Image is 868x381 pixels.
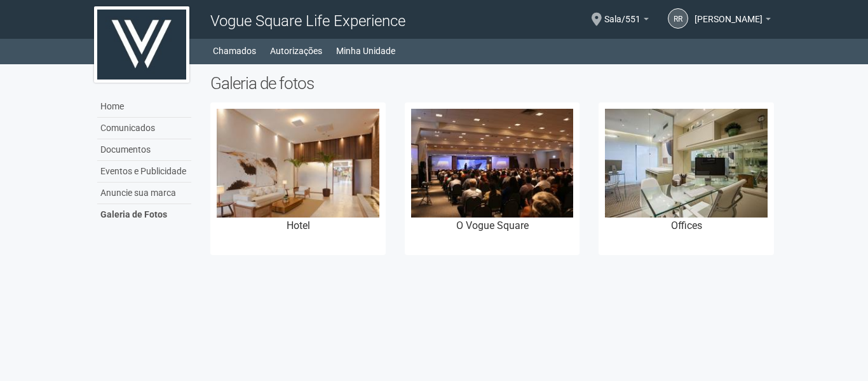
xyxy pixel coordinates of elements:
a: Hotel [210,102,386,255]
a: Eventos e Publicidade [97,161,191,183]
h2: Galeria de fotos [210,74,774,93]
a: Chamados [213,42,256,60]
img: 1ba85157-84f3-4b61-8ad8-6c33581baeec [217,109,379,217]
a: O Vogue Square [405,102,580,255]
img: 7f9e52b9-5fa4-4f47-aec1-747bd243ef03 [605,109,768,217]
a: Anuncie sua marca [97,183,191,204]
a: Sala/551 [604,16,649,26]
h3: Offices [605,221,768,231]
a: RR [668,8,688,29]
img: bec08f20-29b2-46f2-8611-1ab91b45030d [411,109,574,217]
a: Minha Unidade [336,42,395,60]
img: logo.jpg [94,6,189,83]
h3: O Vogue Square [411,221,574,231]
h3: Hotel [217,221,379,231]
a: Autorizações [270,42,322,60]
span: Vogue Square Life Experience [210,12,405,30]
a: [PERSON_NAME] [695,16,771,26]
a: Comunicados [97,118,191,139]
a: Offices [599,102,774,255]
span: Ricardo Racca [695,2,763,24]
span: Sala/551 [604,2,641,24]
a: Galeria de Fotos [97,204,191,225]
a: Home [97,96,191,118]
a: Documentos [97,139,191,161]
